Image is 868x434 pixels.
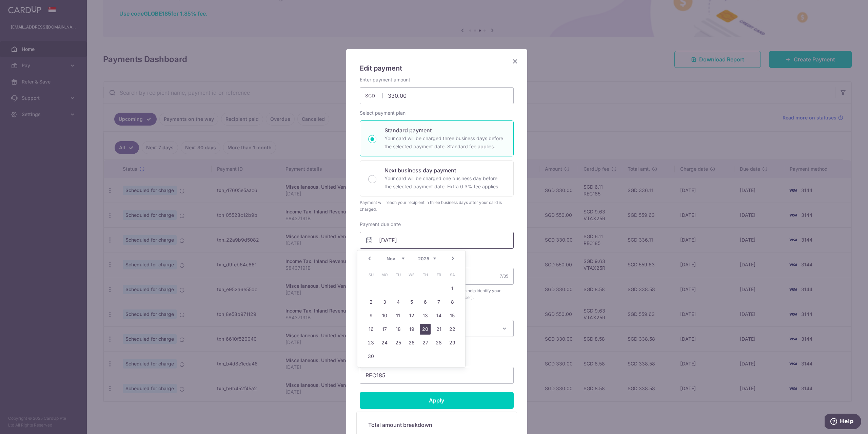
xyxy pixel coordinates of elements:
[500,273,508,280] div: 7/35
[433,269,444,280] span: Friday
[447,269,458,280] span: Saturday
[360,110,406,116] label: Select payment plan
[393,310,403,321] a: 11
[379,310,390,321] a: 10
[511,57,519,65] button: Close
[384,134,505,151] p: Your card will be charged three business days before the selected payment date. Standard fee appl...
[420,324,431,335] a: 20
[366,297,376,307] a: 2
[366,337,376,348] a: 23
[366,324,376,335] a: 16
[360,232,514,249] input: DD / MM / YYYY
[447,310,458,321] a: 15
[447,297,458,307] a: 8
[433,324,444,335] a: 21
[393,337,403,348] a: 25
[420,297,431,307] a: 6
[360,76,410,83] label: Enter payment amount
[366,310,376,321] a: 9
[365,92,383,99] span: SGD
[406,310,417,321] a: 12
[433,337,444,348] a: 28
[420,310,431,321] a: 13
[449,254,457,263] a: Next
[447,283,458,294] a: 1
[406,269,417,280] span: Wednesday
[379,269,390,280] span: Monday
[360,87,514,104] input: 0.00
[406,337,417,348] a: 26
[384,126,505,134] p: Standard payment
[447,324,458,335] a: 22
[420,337,431,348] a: 27
[825,414,861,431] iframe: Opens a widget where you can find more information
[379,324,390,335] a: 17
[447,337,458,348] a: 29
[384,166,505,174] p: Next business day payment
[368,421,505,429] h5: Total amount breakdown
[420,269,431,280] span: Thursday
[360,199,514,213] div: Payment will reach your recipient in three business days after your card is charged.
[366,269,376,280] span: Sunday
[384,174,505,191] p: Your card will be charged one business day before the selected payment date. Extra 0.3% fee applies.
[379,337,390,348] a: 24
[360,392,514,409] input: Apply
[433,310,444,321] a: 14
[393,269,403,280] span: Tuesday
[406,324,417,335] a: 19
[393,297,403,307] a: 4
[366,351,376,362] a: 30
[379,297,390,307] a: 3
[366,254,374,263] a: Prev
[433,297,444,307] a: 7
[393,324,403,335] a: 18
[406,297,417,307] a: 5
[360,221,401,228] label: Payment due date
[360,63,514,74] h5: Edit payment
